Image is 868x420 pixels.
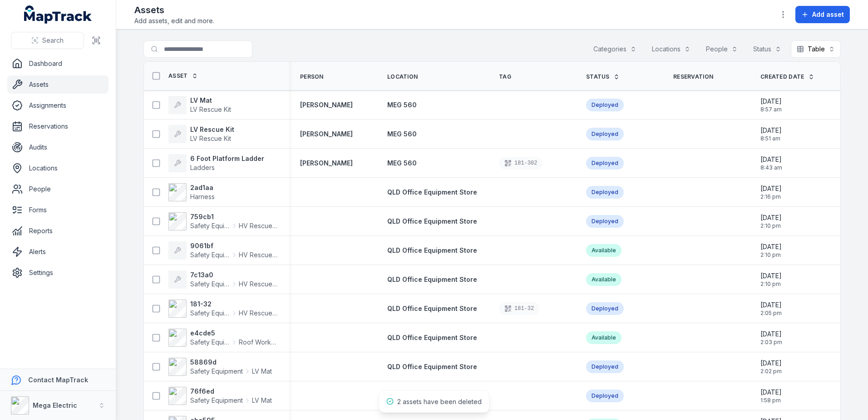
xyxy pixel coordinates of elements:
a: LV MatLV Rescue Kit [168,96,231,114]
a: Audits [7,138,108,156]
a: 759cb1Safety EquipmentHV Rescue Hook [168,212,278,230]
span: 8:51 am [760,135,782,142]
span: Roof Workers Kit [239,338,278,347]
span: 2:05 pm [760,310,782,317]
span: HV Rescue Hook [239,250,278,260]
span: Created Date [760,73,804,80]
span: [DATE] [760,126,782,135]
a: 76f6edSafety EquipmentLV Mat [168,387,272,405]
span: Safety Equipment [190,221,230,230]
strong: 6 Foot Platform Ladder [190,154,264,163]
div: Deployed [586,360,624,373]
time: 25/08/2025, 8:57:43 am [760,97,782,113]
time: 19/08/2025, 2:10:17 pm [760,271,782,288]
strong: 181-32 [190,300,278,309]
div: Available [586,273,621,286]
div: Deployed [586,157,624,170]
span: [DATE] [760,97,782,106]
div: Deployed [586,302,624,315]
span: Person [300,73,324,80]
strong: 9061bf [190,241,278,250]
span: 2:03 pm [760,339,782,346]
div: Deployed [586,390,624,402]
span: MEG 560 [387,101,417,109]
h2: Assets [134,4,214,16]
span: LV Mat [252,367,272,376]
span: Safety Equipment [190,396,243,405]
button: Locations [646,40,696,58]
button: Search [11,32,84,49]
span: 2:10 pm [760,280,782,288]
span: HV Rescue Hook [239,280,278,289]
a: MEG 560 [387,159,417,168]
span: HV Rescue Hook [239,309,278,318]
span: [DATE] [760,184,782,193]
a: Settings [7,264,108,282]
span: LV Rescue Kit [190,135,231,142]
a: 181-32Safety EquipmentHV Rescue Hook [168,300,278,318]
span: Tag [499,73,511,80]
a: QLD Office Equipment Store [387,246,477,255]
strong: 2ad1aa [190,183,215,192]
span: 2:10 pm [760,222,782,230]
a: Assignments [7,96,108,115]
a: 58869dSafety EquipmentLV Mat [168,358,272,376]
div: Deployed [586,186,624,199]
a: Forms [7,201,108,219]
span: 8:43 am [760,164,782,171]
strong: e4cde5 [190,329,278,338]
span: Add assets, edit and more. [134,16,214,25]
time: 19/08/2025, 2:05:46 pm [760,300,782,317]
span: 2:10 pm [760,251,782,259]
span: 1:58 pm [760,397,782,404]
span: Safety Equipment [190,250,230,260]
a: QLD Office Equipment Store [387,275,477,284]
strong: 759cb1 [190,212,278,221]
a: QLD Office Equipment Store [387,333,477,342]
span: [DATE] [760,242,782,251]
div: Deployed [586,128,624,140]
a: MapTrack [24,5,92,24]
a: [PERSON_NAME] [300,159,353,168]
div: Available [586,244,621,257]
a: QLD Office Equipment Store [387,362,477,371]
a: People [7,180,108,198]
span: Ladders [190,164,215,171]
span: QLD Office Equipment Store [387,305,477,312]
span: QLD Office Equipment Store [387,334,477,341]
button: People [700,40,744,58]
span: LV Mat [252,396,272,405]
span: [DATE] [760,213,782,222]
a: 9061bfSafety EquipmentHV Rescue Hook [168,241,278,260]
a: 7c13a0Safety EquipmentHV Rescue Hook [168,270,278,289]
span: [DATE] [760,271,782,280]
span: Safety Equipment [190,280,230,289]
span: [DATE] [760,155,782,164]
span: [DATE] [760,388,782,397]
span: LV Rescue Kit [190,105,231,113]
span: Asset [168,72,188,80]
a: e4cde5Safety EquipmentRoof Workers Kit [168,329,278,347]
span: HV Rescue Hook [239,221,278,230]
button: Categories [587,40,642,58]
button: Status [747,40,787,58]
span: [DATE] [760,300,782,310]
span: [DATE] [760,359,782,368]
time: 19/08/2025, 2:03:28 pm [760,330,782,346]
strong: LV Rescue Kit [190,125,234,134]
strong: 76f6ed [190,387,272,396]
span: QLD Office Equipment Store [387,217,477,225]
a: Asset [168,72,198,80]
span: [DATE] [760,330,782,339]
a: QLD Office Equipment Store [387,217,477,226]
a: Reports [7,222,108,240]
a: Status [586,73,620,80]
strong: Mega Electric [33,401,77,409]
strong: Contact MapTrack [28,376,88,384]
span: Safety Equipment [190,309,230,318]
div: Deployed [586,99,624,111]
span: 2:16 pm [760,193,782,200]
a: Locations [7,159,108,177]
a: Assets [7,75,108,94]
